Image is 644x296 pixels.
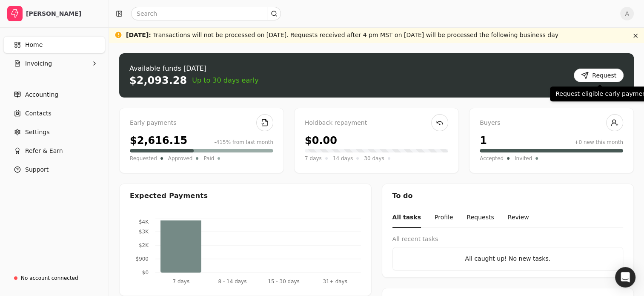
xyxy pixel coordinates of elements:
span: Home [25,40,43,49]
span: Accepted [480,154,504,163]
tspan: 31+ days [323,278,347,284]
tspan: $4K [139,219,149,225]
span: 30 days [364,154,384,163]
button: Requests [467,208,494,228]
button: Support [3,161,105,178]
a: Accounting [3,86,105,103]
tspan: 7 days [172,278,189,284]
a: Home [3,36,105,53]
button: Profile [435,208,453,228]
div: Holdback repayment [305,118,448,128]
tspan: $2K [139,242,149,248]
tspan: 8 - 14 days [218,278,246,284]
div: To do [382,184,634,208]
span: Refer & Earn [25,147,63,155]
button: Review [508,208,529,228]
span: Up to 30 days early [192,75,259,86]
div: Available funds [DATE] [129,63,259,74]
div: Early payments [130,118,273,128]
button: A [620,7,634,20]
div: All caught up! No new tasks. [400,254,616,263]
tspan: $900 [135,256,148,262]
tspan: $3K [139,229,149,235]
div: 1 [480,133,487,148]
tspan: $0 [142,270,149,276]
div: No account connected [21,274,78,282]
div: Expected Payments [130,191,208,201]
a: Settings [3,124,105,141]
div: -415% from last month [214,138,273,146]
div: +0 new this month [574,138,623,146]
div: Transactions will not be processed on [DATE]. Requests received after 4 pm MST on [DATE] will be ... [126,31,558,40]
div: $0.00 [305,133,337,148]
span: Contacts [25,109,52,118]
a: No account connected [3,270,105,286]
span: 7 days [305,154,322,163]
button: All tasks [392,208,421,228]
span: Requested [130,154,157,163]
div: $2,093.28 [129,74,187,87]
span: Approved [168,154,193,163]
span: 14 days [333,154,353,163]
div: Buyers [480,118,623,128]
button: Invoicing [3,55,105,72]
button: Refer & Earn [3,142,105,159]
div: All recent tasks [392,235,624,244]
tspan: 15 - 30 days [268,278,299,284]
div: $2,616.15 [130,133,187,148]
span: Invited [515,154,532,163]
span: [DATE] : [126,32,151,38]
span: Invoicing [25,59,52,68]
a: Contacts [3,105,105,122]
input: Search [131,7,281,20]
div: Open Intercom Messenger [615,267,635,287]
div: [PERSON_NAME] [26,9,101,18]
span: Support [25,165,49,174]
button: Request [574,69,624,82]
span: Paid [203,154,214,163]
span: Accounting [25,90,58,99]
span: Settings [25,128,49,137]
